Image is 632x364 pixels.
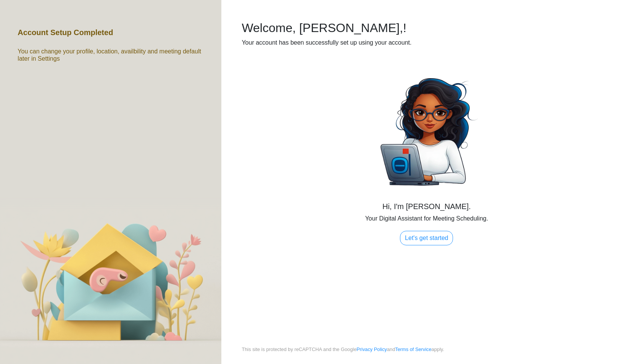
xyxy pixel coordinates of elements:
h2: Welcome, [PERSON_NAME],! [242,21,611,35]
div: Your account has been successfully set up using your account. [242,38,611,47]
p: Your Digital Assistant for Meeting Scheduling. [365,214,488,223]
h6: You can change your profile, location, availbility and meeting default later in Settings [18,48,203,62]
img: Zara.png [363,66,490,193]
a: Let's get started [400,231,453,245]
h5: Account Setup Completed [18,28,113,37]
a: Terms of Service [395,346,431,352]
a: Privacy Policy [356,346,387,352]
small: This site is protected by reCAPTCHA and the Google and apply. [242,346,444,364]
h5: Hi, I'm [PERSON_NAME]. [382,202,471,211]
